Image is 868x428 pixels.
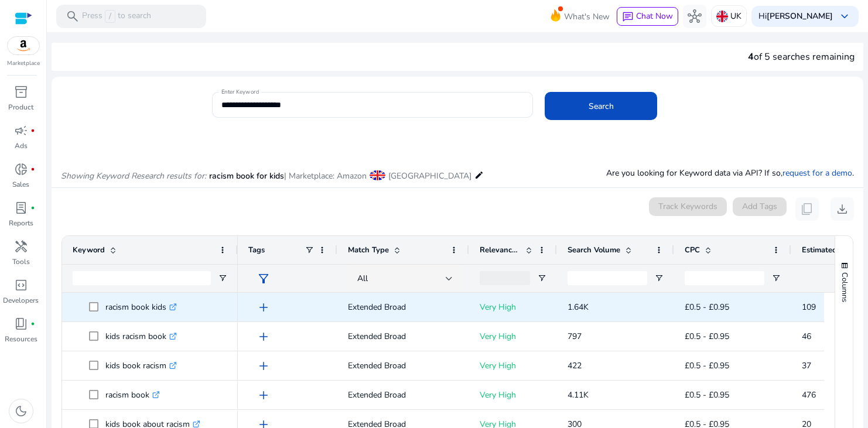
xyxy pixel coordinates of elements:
mat-icon: edit [474,168,484,182]
span: £0.5 - £0.95 [685,331,729,342]
input: CPC Filter Input [685,271,764,285]
span: lab_profile [14,201,28,215]
p: Ads [15,141,28,151]
p: Product [8,102,33,112]
p: Developers [3,295,39,306]
span: All [357,273,368,284]
b: [PERSON_NAME] [767,11,833,22]
span: search [66,9,80,23]
button: Open Filter Menu [771,273,781,283]
span: fiber_manual_record [30,128,35,133]
button: Open Filter Menu [537,273,546,283]
span: What's New [564,6,610,27]
p: racism book kids [105,295,177,319]
span: code_blocks [14,278,28,292]
p: Extended Broad [348,295,459,319]
span: chat [622,11,634,23]
span: handyman [14,239,28,254]
div: of 5 searches remaining [748,50,855,64]
p: Extended Broad [348,324,459,348]
input: Search Volume Filter Input [568,271,647,285]
mat-label: Enter Keyword [221,88,259,96]
p: Are you looking for Keyword data via API? If so, . [606,167,854,179]
span: 37 [802,360,811,371]
span: book_4 [14,317,28,331]
span: 4 [748,50,754,63]
p: Tools [12,256,30,267]
span: CPC [685,245,700,255]
span: add [257,388,271,402]
p: Extended Broad [348,354,459,378]
a: request for a demo [782,167,852,179]
p: Very High [480,383,546,407]
span: filter_alt [257,272,271,286]
p: Very High [480,354,546,378]
span: 476 [802,389,816,400]
span: | Marketplace: Amazon [284,170,367,182]
span: £0.5 - £0.95 [685,302,729,313]
p: Resources [5,334,37,344]
p: Very High [480,295,546,319]
p: racism book [105,383,160,407]
span: hub [688,9,702,23]
p: Reports [9,218,33,228]
p: kids racism book [105,324,177,348]
button: download [831,197,854,221]
span: Tags [248,245,265,255]
span: Keyword [73,245,105,255]
span: dark_mode [14,404,28,418]
span: 797 [568,331,582,342]
span: inventory_2 [14,85,28,99]
span: 109 [802,302,816,313]
span: fiber_manual_record [30,206,35,210]
span: / [105,10,115,23]
span: add [257,359,271,373]
p: kids book racism [105,354,177,378]
span: 46 [802,331,811,342]
span: Search Volume [568,245,620,255]
span: £0.5 - £0.95 [685,389,729,400]
span: campaign [14,124,28,138]
p: Hi [758,12,833,20]
span: 4.11K [568,389,589,400]
p: Very High [480,324,546,348]
button: Open Filter Menu [218,273,227,283]
span: Relevance Score [480,245,521,255]
button: Open Filter Menu [654,273,664,283]
span: Columns [839,272,850,302]
span: donut_small [14,162,28,176]
span: Match Type [348,245,389,255]
img: amazon.svg [8,37,39,54]
p: Press to search [82,10,151,23]
span: 1.64K [568,302,589,313]
button: hub [683,5,706,28]
span: Search [589,100,614,112]
p: Extended Broad [348,383,459,407]
button: chatChat Now [617,7,678,26]
p: UK [730,6,741,26]
p: Marketplace [7,59,40,68]
span: fiber_manual_record [30,321,35,326]
button: Search [545,92,657,120]
span: fiber_manual_record [30,167,35,172]
span: add [257,300,271,314]
span: keyboard_arrow_down [838,9,852,23]
img: uk.svg [716,11,728,22]
span: Chat Now [636,11,673,22]
span: £0.5 - £0.95 [685,360,729,371]
i: Showing Keyword Research results for: [61,170,206,182]
input: Keyword Filter Input [73,271,211,285]
p: Sales [12,179,29,190]
span: [GEOGRAPHIC_DATA] [388,170,471,182]
span: download [835,202,849,216]
span: add [257,330,271,344]
span: racism book for kids [209,170,284,182]
span: 422 [568,360,582,371]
